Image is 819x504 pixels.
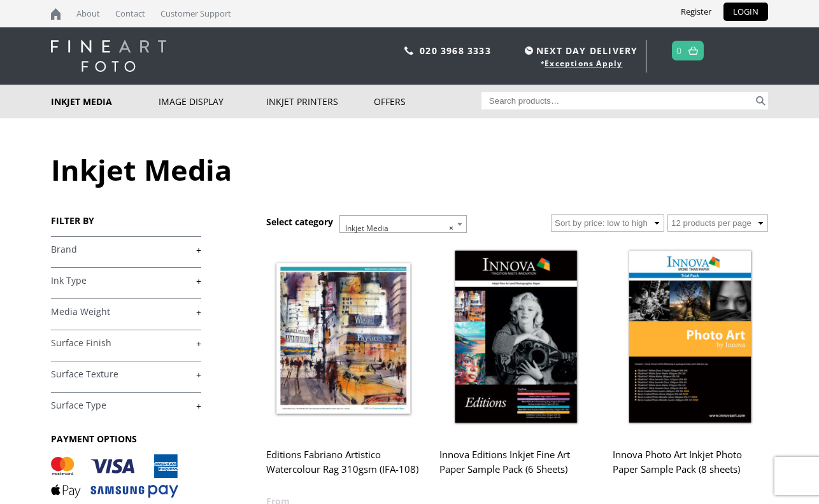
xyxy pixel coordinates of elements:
[159,85,266,118] a: Image Display
[51,330,201,355] h4: Surface Finish
[522,43,637,58] span: NEXT DAY DELIVERY
[51,306,201,318] a: +
[676,41,682,60] a: 0
[51,275,201,287] a: +
[51,236,201,262] h4: Brand
[51,298,201,324] h4: Media Weight
[266,443,420,494] h2: Editions Fabriano Artistico Watercolour Rag 310gsm (IFA-108)
[51,368,201,381] a: +
[51,150,768,189] h1: Inkjet Media
[339,215,467,233] span: Inkjet Media
[51,85,159,118] a: Inkjet Media
[613,242,767,435] img: Innova Photo Art Inkjet Photo Paper Sample Pack (8 sheets)
[266,242,420,435] img: Editions Fabriano Artistico Watercolour Rag 310gsm (IFA-108)
[449,220,453,237] span: ×
[551,214,664,232] select: Shop order
[51,400,201,412] a: +
[266,85,374,118] a: Inkjet Printers
[481,92,754,109] input: Search products…
[51,244,201,256] a: +
[266,216,333,228] h3: Select category
[51,361,201,386] h4: Surface Texture
[753,92,768,109] button: Search
[420,45,491,57] a: 020 3968 3333
[51,214,201,227] h3: FILTER BY
[404,46,413,55] img: phone.svg
[374,85,481,118] a: Offers
[671,3,721,21] a: Register
[51,267,201,293] h4: Ink Type
[545,58,622,69] a: Exceptions Apply
[51,433,201,445] h3: PAYMENT OPTIONS
[439,443,594,494] h2: Innova Editions Inkjet Fine Art Paper Sample Pack (6 Sheets)
[525,46,533,55] img: time.svg
[51,40,166,72] img: logo-white.svg
[51,392,201,417] h4: Surface Type
[51,337,201,349] a: +
[439,242,594,435] img: Innova Editions Inkjet Fine Art Paper Sample Pack (6 Sheets)
[723,3,768,21] a: LOGIN
[340,216,466,241] span: Inkjet Media
[688,46,698,55] img: basket.svg
[613,443,767,494] h2: Innova Photo Art Inkjet Photo Paper Sample Pack (8 sheets)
